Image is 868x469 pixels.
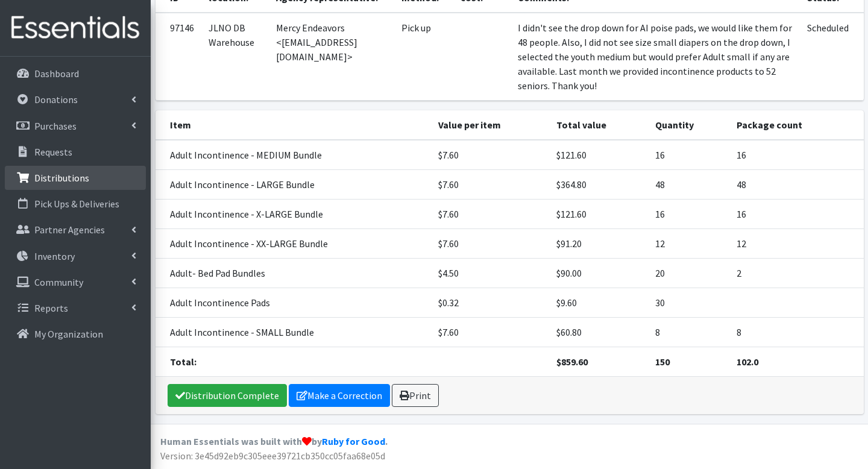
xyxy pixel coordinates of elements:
a: Donations [5,87,146,112]
td: I didn't see the drop down for AI poise pads, we would like them for 48 people. Also, I did not s... [511,13,800,101]
td: 2 [729,259,863,288]
a: My Organization [5,322,146,346]
td: Pick up [394,13,453,101]
td: 8 [648,318,729,347]
td: 12 [648,229,729,259]
a: Print [392,384,439,407]
td: $90.00 [549,259,648,288]
img: HumanEssentials [5,8,146,48]
td: $7.60 [431,170,549,200]
td: Adult Incontinence Pads [156,288,431,318]
a: Ruby for Good [322,435,385,447]
p: Partner Agencies [34,224,105,236]
p: Donations [34,93,78,105]
td: 20 [648,259,729,288]
a: Requests [5,140,146,164]
p: Inventory [34,250,75,262]
th: Value per item [431,110,549,140]
th: Total value [549,110,648,140]
p: My Organization [34,328,103,340]
td: $91.20 [549,229,648,259]
a: Dashboard [5,61,146,86]
strong: Human Essentials was built with by . [160,435,388,447]
td: Adult Incontinence - MEDIUM Bundle [156,140,431,170]
td: 16 [648,200,729,229]
a: Distribution Complete [168,384,287,407]
td: $121.60 [549,140,648,170]
td: Scheduled [800,13,863,101]
td: $121.60 [549,200,648,229]
p: Requests [34,146,72,158]
td: Mercy Endeavors <[EMAIL_ADDRESS][DOMAIN_NAME]> [269,13,394,101]
span: Version: 3e45d92eb9c305eee39721cb350cc05faa68e05d [160,450,385,462]
p: Community [34,276,83,288]
td: Adult- Bed Pad Bundles [156,259,431,288]
td: $4.50 [431,259,549,288]
th: Quantity [648,110,729,140]
td: $9.60 [549,288,648,318]
a: Distributions [5,166,146,190]
td: JLNO DB Warehouse [201,13,269,101]
td: $364.80 [549,170,648,200]
td: $7.60 [431,318,549,347]
p: Distributions [34,172,89,184]
td: 48 [648,170,729,200]
a: Reports [5,296,146,320]
td: 8 [729,318,863,347]
a: Make a Correction [289,384,390,407]
td: $7.60 [431,140,549,170]
td: Adult Incontinence - LARGE Bundle [156,170,431,200]
p: Reports [34,302,68,314]
p: Purchases [34,120,77,132]
strong: $859.60 [556,356,588,368]
td: $7.60 [431,200,549,229]
td: 12 [729,229,863,259]
td: 30 [648,288,729,318]
td: $0.32 [431,288,549,318]
td: 16 [729,140,863,170]
p: Dashboard [34,68,79,80]
a: Partner Agencies [5,218,146,242]
strong: 150 [655,356,670,368]
p: Pick Ups & Deliveries [34,198,119,210]
th: Package count [729,110,863,140]
a: Inventory [5,244,146,268]
td: $60.80 [549,318,648,347]
td: Adult Incontinence - SMALL Bundle [156,318,431,347]
td: 48 [729,170,863,200]
th: Item [156,110,431,140]
td: 16 [648,140,729,170]
td: Adult Incontinence - XX-LARGE Bundle [156,229,431,259]
a: Pick Ups & Deliveries [5,192,146,216]
strong: 102.0 [737,356,758,368]
strong: Total: [170,356,197,368]
a: Purchases [5,114,146,138]
td: $7.60 [431,229,549,259]
td: 97146 [156,13,201,101]
td: Adult Incontinence - X-LARGE Bundle [156,200,431,229]
a: Community [5,270,146,294]
td: 16 [729,200,863,229]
